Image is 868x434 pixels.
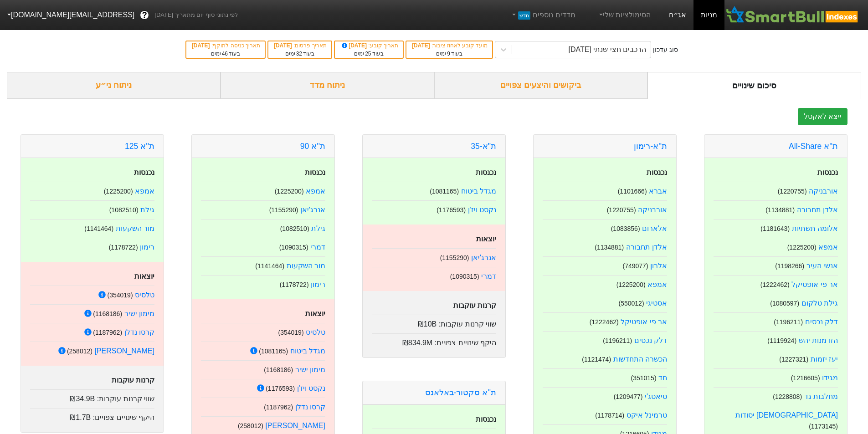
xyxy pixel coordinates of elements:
[805,318,838,326] a: דלק נכסים
[647,281,667,288] a: אמפא
[476,235,496,243] strong: יוצאות
[627,411,667,419] a: טרמינל איקס
[590,318,619,326] small: ( 1222462 )
[311,225,325,232] a: גילת
[192,42,211,49] span: [DATE]
[773,393,802,400] small: ( 1228808 )
[658,374,667,382] a: חד
[778,188,807,195] small: ( 1220755 )
[93,310,122,317] small: ( 1168186 )
[70,395,95,403] span: ₪34.9B
[278,329,303,336] small: ( 354019 )
[425,388,496,397] a: ת''א סקטור-באלאנס
[595,412,624,419] small: ( 1178714 )
[760,281,790,288] small: ( 1222462 )
[461,187,496,195] a: מגדל ביטוח
[107,291,133,299] small: ( 354019 )
[411,41,488,50] div: מועד קובע לאחוז ציבור :
[791,281,838,288] a: אר פי אופטיקל
[273,50,327,58] div: בעוד ימים
[266,385,295,392] small: ( 1176593 )
[618,188,647,195] small: ( 1101666 )
[801,299,838,307] a: גילת טלקום
[295,403,325,411] a: קרסו נדלן
[93,329,122,336] small: ( 1187962 )
[274,42,293,49] span: [DATE]
[311,281,325,288] a: רימון
[792,225,838,232] a: אלומה תשתיות
[306,187,325,195] a: אמפא
[135,291,154,299] a: טלסיס
[440,254,469,261] small: ( 1155290 )
[809,187,838,195] a: אורבניקה
[273,41,327,50] div: תאריך פרסום :
[300,206,325,214] a: אנרג'יאן
[411,50,488,58] div: בעוד ימים
[67,347,92,355] small: ( 258012 )
[300,142,325,151] a: ת''א 90
[653,45,678,55] div: סוג עדכון
[471,142,496,151] a: ת"א-35
[626,243,667,251] a: אלדן תחבורה
[124,310,154,317] a: מימון ישיר
[154,10,238,20] span: לפי נתוני סוף יום מתאריך [DATE]
[437,206,466,214] small: ( 1176593 )
[221,72,434,99] div: ניתוח מדד
[631,374,656,382] small: ( 351015 )
[779,356,808,363] small: ( 1227321 )
[365,51,371,57] span: 25
[646,299,667,307] a: אסטיגי
[305,168,325,176] strong: נכנסות
[765,206,795,214] small: ( 1134881 )
[94,347,154,355] a: [PERSON_NAME]
[238,422,263,429] small: ( 258012 )
[787,244,817,251] small: ( 1225200 )
[647,72,861,99] div: סיכום שינויים
[804,393,838,400] a: מחלבות גד
[595,244,624,251] small: ( 1134881 )
[603,337,632,344] small: ( 1196211 )
[142,9,147,21] span: ?
[222,51,228,57] span: 46
[450,273,479,280] small: ( 1090315 )
[614,393,643,400] small: ( 1209477 )
[310,243,325,251] a: דמרי
[607,206,636,214] small: ( 1220755 )
[306,328,325,336] a: טלסיס
[634,142,667,151] a: ת''א-רימון
[30,408,154,423] div: היקף שינויים צפויים :
[518,11,530,20] span: חדש
[191,50,260,58] div: בעוד ימים
[447,51,450,57] span: 9
[124,328,154,336] a: קרסו נדלן
[418,320,437,328] span: ₪10B
[70,414,91,421] span: ₪1.7B
[191,41,260,50] div: תאריך כניסה לתוקף :
[116,225,154,232] a: מור השקעות
[264,403,293,411] small: ( 1187962 )
[287,262,325,270] a: מור השקעות
[647,168,667,176] strong: נכנסות
[112,376,154,384] strong: קרנות עוקבות
[481,272,496,280] a: דמרי
[84,225,113,232] small: ( 1141464 )
[402,339,432,347] span: ₪834.9M
[760,225,790,232] small: ( 1181643 )
[649,187,667,195] a: אברא
[775,262,804,270] small: ( 1198266 )
[264,366,293,373] small: ( 1168186 )
[134,272,154,280] strong: יוצאות
[618,300,644,307] small: ( 550012 )
[650,262,667,270] a: אלרון
[611,225,640,232] small: ( 1083856 )
[806,262,838,270] a: אנשי העיר
[125,142,154,151] a: ת''א 125
[30,389,154,404] div: שווי קרנות עוקבות :
[476,415,496,423] strong: נכנסות
[109,206,139,214] small: ( 1082510 )
[797,206,838,214] a: אלדן תחבורה
[305,310,325,317] strong: יוצאות
[818,243,838,251] a: אמפא
[372,333,496,348] div: היקף שינויים צפויים :
[622,262,648,270] small: ( 749077 )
